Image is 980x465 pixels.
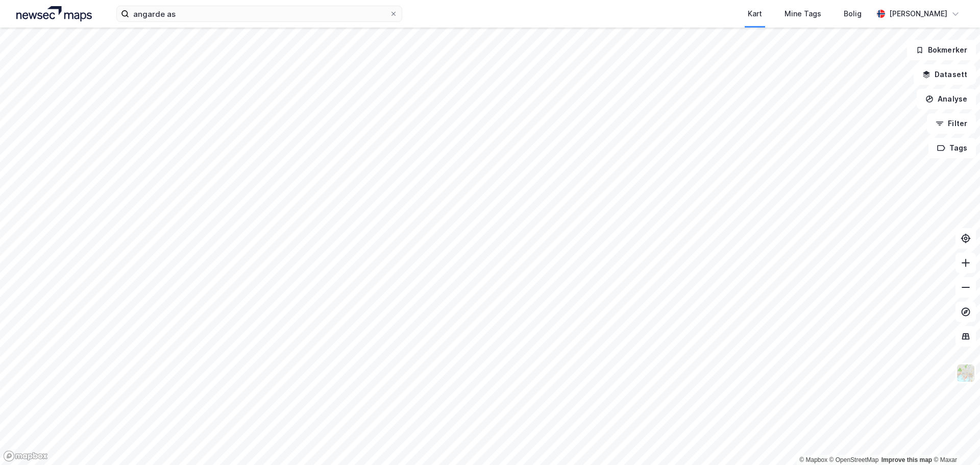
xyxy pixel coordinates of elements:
a: Mapbox [799,456,827,463]
div: Bolig [844,8,862,20]
img: logo.a4113a55bc3d86da70a041830d287a7e.svg [16,6,92,21]
div: [PERSON_NAME] [889,8,947,20]
button: Filter [927,113,976,134]
input: Søk på adresse, matrikkel, gårdeiere, leietakere eller personer [129,6,389,21]
div: Mine Tags [785,8,821,20]
button: Bokmerker [907,40,976,60]
a: Improve this map [881,456,932,463]
iframe: Chat Widget [929,416,980,465]
button: Analyse [917,89,976,109]
button: Tags [928,138,976,158]
img: Z [956,363,975,383]
a: OpenStreetMap [829,456,879,463]
div: Kart [748,8,762,20]
a: Mapbox homepage [3,450,48,462]
button: Datasett [914,64,976,85]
